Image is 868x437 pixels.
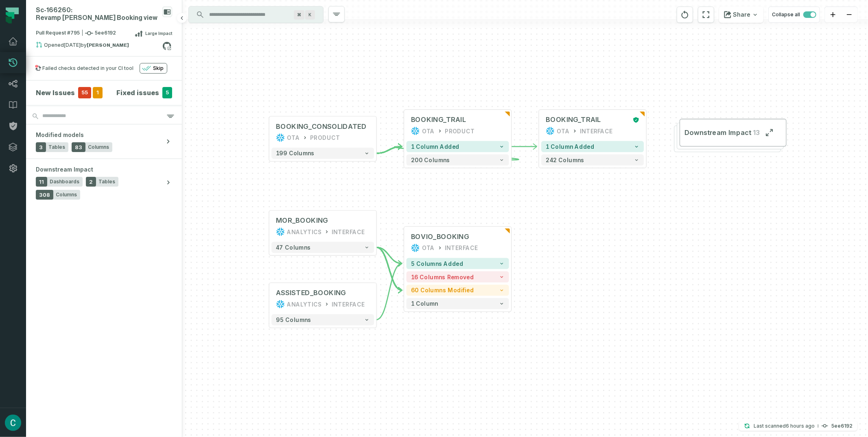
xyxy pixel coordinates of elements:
[786,423,815,429] relative-time: Sep 19, 2025, 3:42 AM GMT+2
[411,233,469,241] div: BOVIO_BOOKING
[376,147,402,153] g: Edge from 57fb2c55016a8396e392afb52e7d7ed5 to 6c4899e63087e3e8b1bf9c7ccd0fbe8e
[116,88,159,98] h4: Fixed issues
[36,29,116,37] span: Pull Request #795 5ee6192
[287,300,322,309] div: ANALYTICS
[305,10,315,20] span: Press ⌘ + K to focus the search bar
[145,30,172,37] span: Large Impact
[36,142,46,152] span: 3
[422,126,435,135] div: OTA
[411,115,466,124] div: BOOKING_TRAIL
[557,126,570,135] div: OTA
[287,133,300,142] div: OTA
[754,422,815,430] p: Last scanned
[719,7,763,23] button: Share
[411,300,438,307] span: 1 column
[411,287,474,294] span: 60 columns modified
[294,10,304,20] span: Press ⌘ + K to focus the search bar
[56,191,77,198] span: Columns
[276,244,310,250] span: 47 columns
[36,165,93,174] span: Downstream Impact
[546,115,601,124] div: BOOKING_TRAIL
[411,157,450,163] span: 200 columns
[684,128,751,137] span: Downstream Impact
[376,263,402,320] g: Edge from 18bc8f461f198df663eda703c7d114ae to baa6be2ce1484b11b18c68d6f00fa759
[78,87,91,98] span: 55
[376,247,402,263] g: Edge from 148875dd67593b3bd90ff5aefd268643 to baa6be2ce1484b11b18c68d6f00fa759
[36,177,47,187] span: 11
[177,13,187,23] button: Hide browsing panel
[332,300,365,309] div: INTERFACE
[276,316,311,323] span: 95 columns
[72,142,85,152] span: 83
[287,227,322,236] div: ANALYTICS
[332,227,365,236] div: INTERFACE
[276,289,345,298] div: ASSISTED_BOOKING
[422,244,435,252] div: OTA
[36,190,53,200] span: 308
[310,133,340,142] div: PRODUCT
[42,65,133,72] div: Failed checks detected in your CI tool
[276,216,328,225] div: MOR_BOOKING
[153,65,164,72] span: Skip
[751,128,760,137] span: 13
[162,41,172,51] a: View on github
[86,177,96,187] span: 2
[36,7,159,22] div: Sc-166260: Revamp Bovio Booking view
[680,119,787,146] button: Downstream Impact13
[394,147,518,160] g: Edge from 6c4899e63087e3e8b1bf9c7ccd0fbe8e to 6c4899e63087e3e8b1bf9c7ccd0fbe8e
[140,63,167,74] button: Skip
[411,260,464,267] span: 5 columns added
[36,131,84,139] span: Modified models
[546,157,584,163] span: 242 columns
[276,122,366,131] div: BOOKING_CONSOLIDATED
[580,126,613,135] div: INTERFACE
[445,244,478,252] div: INTERFACE
[50,178,79,185] span: Dashboards
[36,87,172,98] button: New Issues551Fixed issues5
[411,143,459,150] span: 1 column added
[841,7,857,23] button: zoom out
[162,87,172,98] span: 5
[276,150,315,157] span: 199 columns
[411,274,474,280] span: 16 columns removed
[36,41,162,51] div: Opened by
[26,124,182,159] button: Modified models3Tables83Columns
[87,43,129,48] strong: Cristian Gómez (cgomezFH)
[26,159,182,206] button: Downstream Impact11Dashboards2Tables308Columns
[630,117,639,123] div: Certified
[98,178,115,185] span: Tables
[831,424,853,428] h4: 5ee6192
[445,126,475,135] div: PRODUCT
[739,421,857,431] button: Last scanned[DATE] 03:42:375ee6192
[36,88,75,98] h4: New Issues
[88,144,109,150] span: Columns
[93,87,103,98] span: 1
[546,143,594,150] span: 1 column added
[768,7,820,23] button: Collapse all
[48,144,65,150] span: Tables
[376,247,402,290] g: Edge from 148875dd67593b3bd90ff5aefd268643 to baa6be2ce1484b11b18c68d6f00fa759
[5,415,21,431] img: avatar of Cristian Gomez
[825,7,841,23] button: zoom in
[64,42,81,48] relative-time: Sep 18, 2025, 12:56 PM GMT+2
